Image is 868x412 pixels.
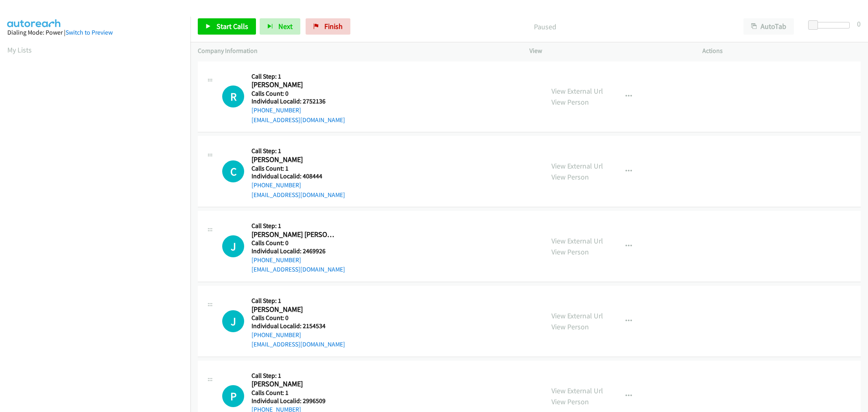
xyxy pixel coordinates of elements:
[198,46,515,56] p: Company Information
[251,164,345,173] h5: Calls Count: 1
[251,314,345,322] h5: Calls Count: 0
[551,386,603,395] a: View External Url
[743,18,794,35] button: AutoTab
[551,172,589,182] a: View Person
[198,18,256,35] a: Start Calls
[551,322,589,331] a: View Person
[222,160,244,182] div: The call is yet to be attempted
[7,45,32,55] a: My Lists
[251,222,345,230] h5: Call Step: 1
[251,239,345,247] h5: Calls Count: 0
[551,86,603,96] a: View External Url
[251,372,345,380] h5: Call Step: 1
[66,28,113,36] a: Switch to Preview
[551,397,589,406] a: View Person
[222,160,244,182] h1: C
[812,22,850,28] div: Delay between calls (in seconds)
[251,340,345,348] a: [EMAIL_ADDRESS][DOMAIN_NAME]
[551,97,589,107] a: View Person
[361,21,729,32] p: Paused
[251,297,345,305] h5: Call Step: 1
[251,155,336,164] h2: [PERSON_NAME]
[702,46,861,56] p: Actions
[251,172,345,180] h5: Individual Localid: 408444
[251,389,345,397] h5: Calls Count: 1
[251,305,336,314] h2: [PERSON_NAME]
[306,18,350,35] a: Finish
[529,46,688,56] p: View
[551,236,603,245] a: View External Url
[222,310,244,332] div: The call is yet to be attempted
[251,97,345,105] h5: Individual Localid: 2752136
[251,80,336,90] h2: [PERSON_NAME]
[251,191,345,199] a: [EMAIL_ADDRESS][DOMAIN_NAME]
[857,18,861,29] div: 0
[7,28,183,37] div: Dialing Mode: Power |
[251,116,345,124] a: [EMAIL_ADDRESS][DOMAIN_NAME]
[216,22,248,31] span: Start Calls
[251,247,345,255] h5: Individual Localid: 2469926
[251,147,345,155] h5: Call Step: 1
[251,397,345,405] h5: Individual Localid: 2996509
[251,90,345,98] h5: Calls Count: 0
[324,22,343,31] span: Finish
[251,322,345,330] h5: Individual Localid: 2154534
[251,181,301,189] a: [PHONE_NUMBER]
[222,385,244,407] div: The call is yet to be attempted
[222,235,244,257] h1: J
[278,22,293,31] span: Next
[551,247,589,256] a: View Person
[260,18,300,35] button: Next
[551,161,603,171] a: View External Url
[222,385,244,407] h1: P
[251,230,336,239] h2: [PERSON_NAME] [PERSON_NAME] Junior
[251,265,345,273] a: [EMAIL_ADDRESS][DOMAIN_NAME]
[251,379,336,389] h2: [PERSON_NAME]
[251,256,301,264] a: [PHONE_NUMBER]
[251,106,301,114] a: [PHONE_NUMBER]
[251,331,301,339] a: [PHONE_NUMBER]
[222,310,244,332] h1: J
[251,72,345,81] h5: Call Step: 1
[551,311,603,320] a: View External Url
[222,85,244,107] div: The call is yet to be attempted
[222,85,244,107] h1: R
[222,235,244,257] div: The call is yet to be attempted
